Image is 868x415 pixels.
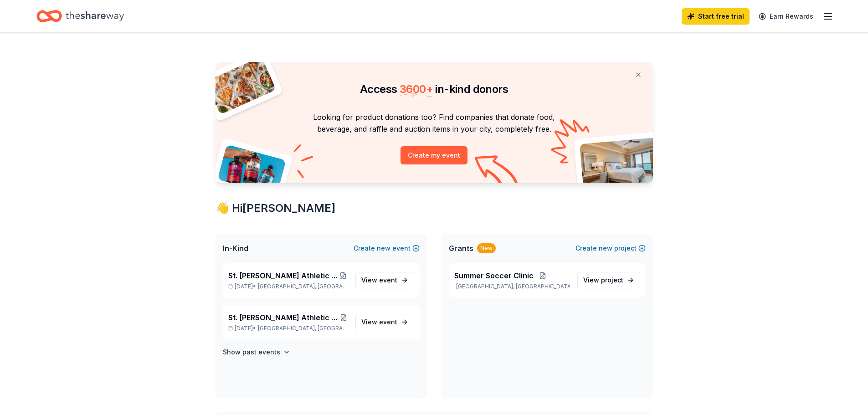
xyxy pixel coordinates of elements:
span: new [377,243,390,254]
div: 👋 Hi [PERSON_NAME] [216,201,653,215]
a: Start free trial [682,8,750,25]
img: Curvy arrow [475,155,520,190]
div: New [477,243,496,253]
span: event [379,318,397,326]
span: View [361,317,397,328]
span: new [599,243,612,254]
p: [DATE] • [228,283,348,290]
span: Access in-kind donors [360,82,508,96]
span: View [361,275,397,286]
button: Createnewevent [354,243,420,254]
a: Earn Rewards [753,8,819,25]
span: Grants [449,243,473,254]
button: Create my event [401,146,467,164]
a: View project [577,272,640,288]
p: Looking for product donations too? Find companies that donate food, beverage, and raffle and auct... [226,111,642,135]
h4: Show past events [223,347,280,358]
button: Show past events [223,347,290,358]
img: Pizza [205,56,276,115]
span: View [583,275,623,286]
span: 3600 + [400,82,433,96]
span: St. [PERSON_NAME] Athletic Association - Annual Bull Roast [228,270,339,281]
a: Home [36,5,124,27]
span: St. [PERSON_NAME] Athletic Association - Annual Golf Tournament [228,312,340,323]
p: [DATE] • [228,325,348,332]
span: event [379,276,397,284]
a: View event [355,272,414,288]
span: In-Kind [223,243,248,254]
span: project [601,276,623,284]
button: Createnewproject [575,243,646,254]
span: [GEOGRAPHIC_DATA], [GEOGRAPHIC_DATA] [258,283,348,290]
a: View event [355,314,414,330]
span: Summer Soccer Clinic [454,270,534,281]
p: [GEOGRAPHIC_DATA], [GEOGRAPHIC_DATA] [454,283,570,290]
span: [GEOGRAPHIC_DATA], [GEOGRAPHIC_DATA] [258,325,348,332]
